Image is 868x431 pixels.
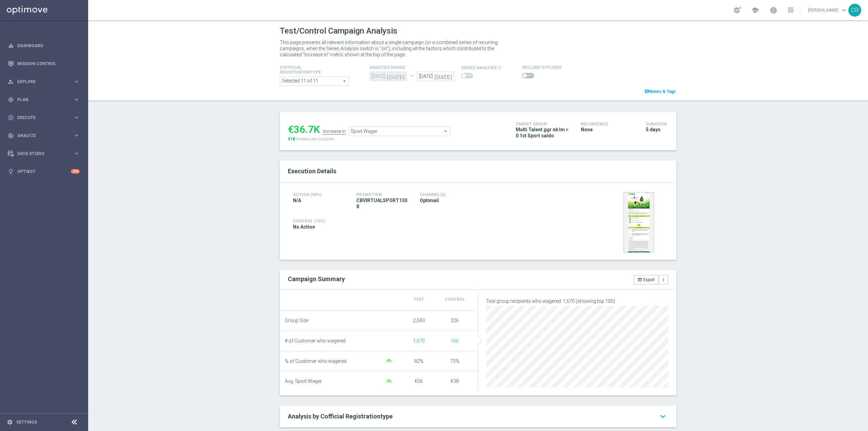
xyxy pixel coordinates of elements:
h4: Cofficial Registrationtype [280,65,337,75]
span: Avg. Sport Wager [285,378,322,384]
i: [DATE] [387,72,407,79]
a: Dashboard [17,37,80,55]
i: keyboard_arrow_down [657,410,668,423]
div: Plan [8,97,73,103]
button: play_circle_outline Execute keyboard_arrow_right [7,115,80,120]
button: more_vert [659,275,668,285]
input: Select Date [417,72,454,81]
span: Expert Online Expert Retail Master Online Master Retail Other and 6 more [280,77,349,85]
span: Explore [17,80,73,84]
div: CR [848,4,861,17]
h4: Recurrence [581,122,636,126]
div: Analyze [8,133,73,139]
div: Data Studio [8,151,73,157]
span: 73% [450,358,459,364]
i: play_circle_outline [8,115,14,121]
span: Optimail [420,197,439,203]
img: 35409.jpeg [624,192,654,253]
p: This page presents all relevant information about a single campaign (or a combined series of recu... [280,39,507,58]
i: keyboard_arrow_right [73,96,80,103]
div: Execute [8,115,73,121]
img: gaussianGreen.svg [382,379,396,384]
button: track_changes Analyze keyboard_arrow_right [7,133,80,138]
span: Execution Details [288,168,336,175]
span: Control [445,297,465,302]
button: Data Studio keyboard_arrow_right [7,151,80,156]
span: N/A [293,197,301,203]
h4: Duration [646,122,668,126]
div: Dashboard [8,37,80,55]
h4: Target Group [516,122,571,126]
div: increase in [323,129,346,135]
span: Plan [17,98,73,102]
span: Execute [17,116,73,120]
div: €36.7K [288,123,320,136]
span: No Action [293,224,315,230]
a: Optibot [17,162,71,180]
h4: Action (90%) [293,192,346,197]
a: Mission Control [17,55,80,73]
span: increase per customer [296,137,334,141]
span: school [751,6,759,14]
i: keyboard_arrow_right [73,114,80,121]
i: equalizer [8,43,14,49]
img: gaussianGreen.svg [382,359,396,364]
a: [PERSON_NAME]keyboard_arrow_down [807,5,848,15]
span: 226 [451,318,459,323]
span: Analyze [17,134,73,138]
span: 5 days [646,126,660,133]
a: chatNotes & Tags [644,88,676,95]
span: Test [414,297,424,302]
i: lightbulb [8,169,14,175]
button: person_search Explore keyboard_arrow_right [7,79,80,84]
div: Mission Control [8,55,80,73]
i: person_search [8,79,14,85]
div: gps_fixed Plan keyboard_arrow_right [7,97,80,102]
h2: Campaign Summary [288,275,345,282]
button: equalizer Dashboard [7,43,80,48]
h4: Promotion [356,192,410,197]
span: 2,043 [413,318,425,323]
div: Explore [8,79,73,85]
i: keyboard_arrow_right [73,78,80,85]
span: Data Studio [17,152,73,156]
a: Settings [16,420,37,424]
span: # of Customer who wagered [285,338,346,344]
button: Mission Control [7,61,80,66]
i: open_in_browser [637,277,642,282]
div: Optibot [8,162,80,180]
span: % of Customer who wagered [285,358,347,364]
i: info_outline [498,65,502,70]
button: lightbulb Optibot +10 [7,169,80,174]
span: None [581,126,593,133]
i: chat [645,89,649,94]
span: €56 [415,378,423,384]
i: [DATE] [434,72,454,79]
i: more_vert [661,277,666,282]
i: keyboard_arrow_right [73,150,80,157]
span: Show unique customers [413,338,425,344]
span: Show unique customers [451,338,459,344]
h4: Control (10%) [293,219,536,223]
h4: Channel(s) [420,192,473,197]
span: series analysis [461,65,497,70]
span: Multi Talent ggr nb lm > 0 1st Sport saldo [516,126,571,139]
span: CBVIRTUALSPORT1308 [356,197,410,210]
i: gps_fixed [8,97,14,103]
span: keyboard_arrow_down [840,6,848,14]
p: Test group recipients who wagered: 1,670 (showing top 100) [486,298,668,304]
div: — [407,73,417,79]
div: +10 [71,169,80,174]
span: €18 [288,137,295,141]
i: settings [7,419,13,425]
h4: analysis range [370,65,461,70]
span: Analysis by Cofficial Registrationtype [288,413,393,420]
span: 82% [414,358,423,364]
a: Analysis by Cofficial Registrationtype keyboard_arrow_down [288,412,668,420]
